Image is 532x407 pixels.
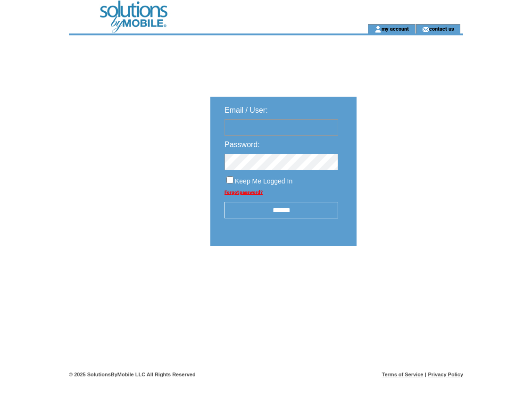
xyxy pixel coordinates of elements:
[384,270,431,282] img: transparent.png
[69,372,196,377] span: © 2025 SolutionsByMobile LLC All Rights Reserved
[428,372,463,377] a: Privacy Policy
[224,190,263,195] a: Forgot password?
[382,372,424,377] a: Terms of Service
[224,141,260,149] span: Password:
[224,106,268,114] span: Email / User:
[235,177,292,185] span: Keep Me Logged In
[422,25,429,33] img: contact_us_icon.gif
[374,25,382,33] img: account_icon.gif
[382,25,409,32] a: my account
[429,25,454,32] a: contact us
[425,372,426,377] span: |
